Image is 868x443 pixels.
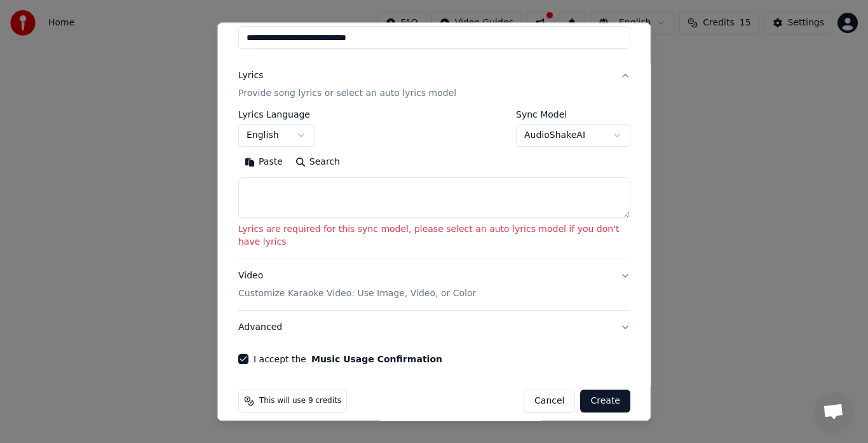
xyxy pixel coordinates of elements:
label: I accept the [254,355,442,364]
button: Advanced [238,311,630,344]
button: VideoCustomize Karaoke Video: Use Image, Video, or Color [238,260,630,311]
label: Sync Model [516,111,630,119]
button: I accept the [311,355,442,364]
button: Create [580,390,630,413]
div: LyricsProvide song lyrics or select an auto lyrics model [238,111,630,259]
p: Customize Karaoke Video: Use Image, Video, or Color [238,288,476,301]
button: Search [288,153,346,173]
button: Paste [238,153,289,173]
button: Cancel [524,390,575,413]
p: Lyrics are required for this sync model, please select an auto lyrics model if you don't have lyrics [238,224,630,249]
label: Lyrics Language [238,111,315,119]
span: This will use 9 credits [259,397,341,407]
button: LyricsProvide song lyrics or select an auto lyrics model [238,60,630,111]
div: Lyrics [238,70,263,83]
div: Video [238,270,476,301]
p: Provide song lyrics or select an auto lyrics model [238,88,456,100]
